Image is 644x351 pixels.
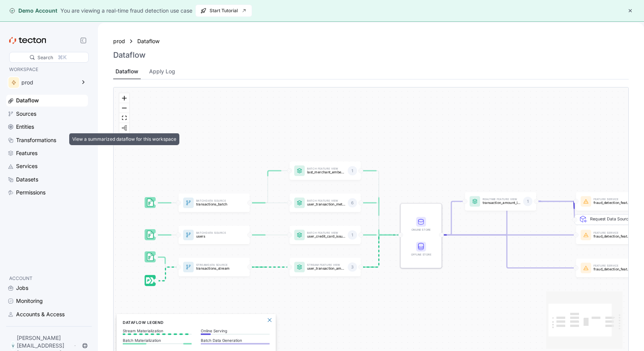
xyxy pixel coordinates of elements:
h3: Dataflow [113,50,146,60]
p: Batch Materialization [123,338,192,343]
div: V [11,341,15,350]
p: Batch Feature View [307,232,345,235]
g: Edge from REQ_featureService:fraud_detection_feature_service:v2 to featureService:fraud_detection... [574,202,575,220]
g: Edge from STORE to featureView:transaction_amount_is_higher_than_average [439,202,463,235]
p: Batch Data Source [196,200,234,202]
h6: Dataflow Legend [123,319,270,325]
g: Edge from dataSource:transactions_batch to featureView:last_merchant_embedding [247,171,288,203]
a: Monitoring [6,295,88,307]
a: Batch Feature Viewuser_transaction_metrics6 [289,194,361,212]
div: Accounts & Access [16,310,65,319]
button: zoom in [119,93,129,103]
a: Features [6,147,88,159]
div: StreamData Sourcetransactions_stream [179,258,250,277]
a: Sources [6,108,88,120]
a: Realtime Feature Viewtransaction_amount_is_higher_than_average1 [465,192,536,211]
div: Offline Store [409,252,433,257]
button: zoom out [119,103,129,113]
a: Permissions [6,187,88,198]
div: 6 [348,198,357,207]
p: WORKSPACE [9,66,85,73]
div: Search⌘K [9,52,89,63]
a: Services [6,160,88,172]
a: Accounts & Access [6,309,88,320]
p: user_credit_card_issuer [307,235,345,238]
div: Request Data Source [590,216,643,262]
div: ⌘K [58,53,67,61]
p: user_transaction_amount_totals [307,267,345,270]
span: Start Tutorial [200,5,247,16]
div: Features [16,149,37,157]
g: Edge from dataSource:transactions_stream_stream_source to dataSource:transactions_stream [154,267,177,281]
div: 1 [348,230,357,239]
div: Services [16,162,37,170]
div: Datasets [16,175,38,184]
div: Sources [16,110,36,118]
p: Batch Feature View [307,168,345,170]
div: Dataflow [16,96,39,105]
a: Batch Feature Viewuser_credit_card_issuer1 [289,226,361,244]
div: Dataflow [115,67,138,76]
a: BatchData Sourceusers [179,226,250,244]
p: ACCOUNT [9,275,85,282]
g: Edge from featureView:user_transaction_metrics to STORE [359,203,399,235]
div: You are viewing a real-time fraud detection use case [60,6,192,15]
a: Batch Feature Viewlast_merchant_embedding1 [289,162,361,180]
g: Edge from STORE to featureService:fraud_detection_feature_service [439,235,574,268]
g: Edge from featureView:user_transaction_amount_totals to STORE [359,235,399,267]
button: fit view [119,113,129,123]
p: users [196,235,234,238]
p: Realtime Feature View [483,198,521,201]
p: transaction_amount_is_higher_than_average [483,201,521,205]
a: Dataflow [137,37,164,45]
div: prod [21,80,76,85]
p: user_transaction_metrics [307,202,345,206]
div: Online Store [409,217,433,232]
p: Batch Data Source [196,232,234,235]
div: 1 [348,166,357,175]
a: BatchData Sourcetransactions_batch [179,194,250,212]
g: Edge from dataSource:transactions_stream_batch_source to dataSource:transactions_stream [153,257,177,267]
div: Permissions [16,188,46,197]
a: Dataflow [6,95,88,106]
a: prod [113,37,125,45]
div: 1 [523,197,532,206]
p: Feature Service [594,265,632,268]
p: Batch Feature View [307,200,345,202]
p: transactions_batch [196,202,234,206]
div: Online Store [409,228,433,232]
a: Entities [6,121,88,133]
g: Edge from STORE to featureService:fraud_detection_feature_service:v2 [439,202,574,235]
p: Stream Data Source [196,264,234,267]
button: Start Tutorial [195,5,252,17]
a: Datasets [6,174,88,185]
div: Demo Account [9,7,57,15]
div: React Flow controls [119,93,129,143]
p: Online Serving [201,328,270,333]
div: Entities [16,123,34,131]
a: Transformations [6,134,88,146]
p: Stream Materialization [123,328,192,333]
g: Edge from featureView:last_merchant_embedding to STORE [359,171,399,235]
a: Jobs [6,282,88,294]
p: fraud_detection_feature_service [594,267,632,271]
p: transactions_stream [196,267,234,270]
div: Jobs [16,284,28,292]
div: Monitoring [16,297,43,305]
p: last_merchant_embedding [307,170,345,174]
div: Apply Log [149,67,175,76]
div: Search [37,54,53,61]
div: Transformations [16,136,56,144]
a: Stream Feature Viewuser_transaction_amount_totals3 [289,258,361,277]
p: Batch Data Generation [201,338,270,343]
